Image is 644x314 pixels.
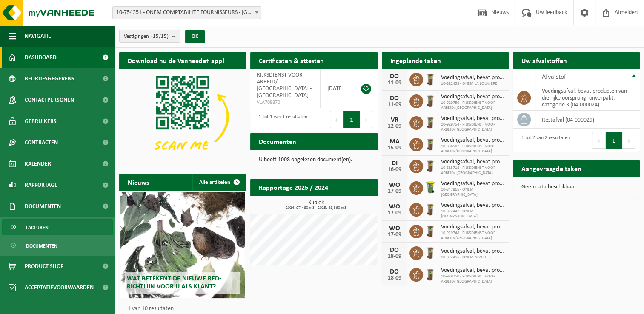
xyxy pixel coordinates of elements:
span: Vestigingen [124,30,169,43]
h2: Rapportage 2025 / 2024 [250,179,337,195]
h2: Download nu de Vanheede+ app! [119,52,233,69]
span: 10-822455 - ONEM NIVELLES [441,255,504,260]
span: Rapportage [25,174,57,196]
div: DO [386,247,403,254]
h3: Kubiek [255,200,377,210]
span: Voedingsafval, bevat producten van dierlijke oorsprong, onverpakt, categorie 3 [441,180,504,187]
img: WB-0140-HPE-BN-01 [423,223,438,238]
span: Voedingsafval, bevat producten van dierlijke oorsprong, onverpakt, categorie 3 [441,248,504,255]
img: WB-0140-HPE-BN-01 [423,115,438,129]
div: WO [386,225,403,232]
div: DO [386,95,403,102]
span: Voedingsafval, bevat producten van dierlijke oorsprong, onverpakt, categorie 3 [441,115,504,122]
span: 10-813718 - RIJKSDIENST VOOR ARBEID/ [GEOGRAPHIC_DATA] [441,166,504,176]
div: 15-09 [386,145,403,151]
img: WB-0140-HPE-BN-01 [423,71,438,86]
h2: Uw afvalstoffen [513,52,575,69]
div: 16-09 [386,167,403,173]
h2: Aangevraagde taken [513,160,590,177]
a: Bekijk rapportage [314,195,377,212]
span: 2024: 97,480 m3 - 2025: 48,360 m3 [255,206,377,210]
div: 18-09 [386,275,403,281]
img: WB-0140-HPE-BN-01 [423,267,438,281]
a: Alle artikelen [192,174,245,191]
span: 10-929748 - RIJKSDIENST VOOR ARBEID/[GEOGRAPHIC_DATA] [441,231,504,241]
span: Contactpersonen [25,89,74,111]
div: 11-09 [386,102,403,108]
button: Next [360,111,373,128]
span: Gebruikers [25,111,57,132]
img: WB-0140-HPE-BN-01 [423,137,438,151]
button: Previous [330,111,343,128]
div: DO [386,268,403,275]
h2: Certificaten & attesten [250,52,332,69]
button: 1 [343,111,360,128]
span: Voedingsafval, bevat producten van dierlijke oorsprong, onverpakt, categorie 3 [441,224,504,231]
div: 17-09 [386,210,403,216]
td: [DATE] [321,69,352,108]
div: 12-09 [386,123,403,129]
div: 1 tot 2 van 2 resultaten [517,131,570,150]
span: Navigatie [25,26,51,47]
span: Voedingsafval, bevat producten van dierlijke oorsprong, onverpakt, categorie 3 [441,267,504,274]
span: Voedingsafval, bevat producten van dierlijke oorsprong, onverpakt, categorie 3 [441,137,504,144]
span: Kalender [25,153,51,174]
p: 1 van 10 resultaten [128,306,242,312]
span: Documenten [26,238,57,254]
div: WO [386,203,403,210]
a: Facturen [2,219,113,235]
span: RIJKSDIENST VOOR ARBEID/ [GEOGRAPHIC_DATA] - [GEOGRAPHIC_DATA] [257,72,312,99]
a: Wat betekent de nieuwe RED-richtlijn voor u als klant? [120,192,245,298]
div: 18-09 [386,254,403,260]
span: 10-929754 - RIJKSDIENST VOOR ARBEID/[GEOGRAPHIC_DATA] [441,122,504,132]
span: Acceptatievoorwaarden [25,277,94,298]
p: Geen data beschikbaar. [521,184,631,190]
span: Afvalstof [542,74,566,80]
span: Voedingsafval, bevat producten van dierlijke oorsprong, onverpakt, categorie 3 [441,74,504,81]
span: 10-822458 - ONEM LA LOUVIERE [441,81,504,86]
img: WB-0140-HPE-BN-01 [423,245,438,260]
button: Previous [592,132,606,149]
span: 10-866507 - RIJKSDIENST VOOR ARBEID/[GEOGRAPHIC_DATA] [441,144,504,154]
div: 11-09 [386,80,403,86]
img: WB-0140-HPE-BN-01 [423,93,438,108]
td: restafval (04-000029) [535,111,640,129]
img: WB-0140-HPE-BN-01 [423,158,438,173]
span: 10-754351 - ONEM COMPTABILITE FOURNISSEURS - BRUXELLES [112,6,261,19]
span: Product Shop [25,256,63,277]
div: WO [386,182,403,188]
span: Voedingsafval, bevat producten van dierlijke oorsprong, onverpakt, categorie 3 [441,202,504,209]
count: (15/15) [151,34,169,39]
span: Voedingsafval, bevat producten van dierlijke oorsprong, onverpakt, categorie 3 [441,94,504,100]
div: MA [386,138,403,145]
button: 1 [606,132,622,149]
span: Bedrijfsgegevens [25,68,74,89]
h2: Nieuws [119,174,157,190]
span: Wat betekent de nieuwe RED-richtlijn voor u als klant? [127,275,221,290]
button: OK [185,30,205,43]
img: Download de VHEPlus App [119,69,246,164]
span: Dashboard [25,47,57,68]
span: 10-847865 - ONEM [GEOGRAPHIC_DATA] [441,187,504,197]
span: Voedingsafval, bevat producten van dierlijke oorsprong, onverpakt, categorie 3 [441,159,504,166]
img: WB-0140-HPE-BN-01 [423,202,438,216]
p: U heeft 1008 ongelezen document(en). [259,157,369,163]
td: voedingsafval, bevat producten van dierlijke oorsprong, onverpakt, categorie 3 (04-000024) [535,85,640,111]
span: 10-822447 - ONEM [GEOGRAPHIC_DATA] [441,209,504,219]
span: Contracten [25,132,58,153]
div: DO [386,73,403,80]
span: 10-929750 - RIJKSDIENST VOOR ARBEID/[GEOGRAPHIC_DATA] [441,100,504,111]
div: 17-09 [386,188,403,194]
button: Vestigingen(15/15) [119,30,180,43]
img: WB-0140-HPE-GN-51 [423,180,438,194]
div: VR [386,117,403,123]
span: 10-754351 - ONEM COMPTABILITE FOURNISSEURS - BRUXELLES [113,7,261,19]
a: Documenten [2,237,113,254]
span: 10-929750 - RIJKSDIENST VOOR ARBEID/[GEOGRAPHIC_DATA] [441,274,504,284]
h2: Ingeplande taken [382,52,449,69]
div: DI [386,160,403,167]
span: VLA708870 [257,99,314,106]
span: Facturen [26,220,49,236]
button: Next [622,132,635,149]
div: 17-09 [386,232,403,238]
